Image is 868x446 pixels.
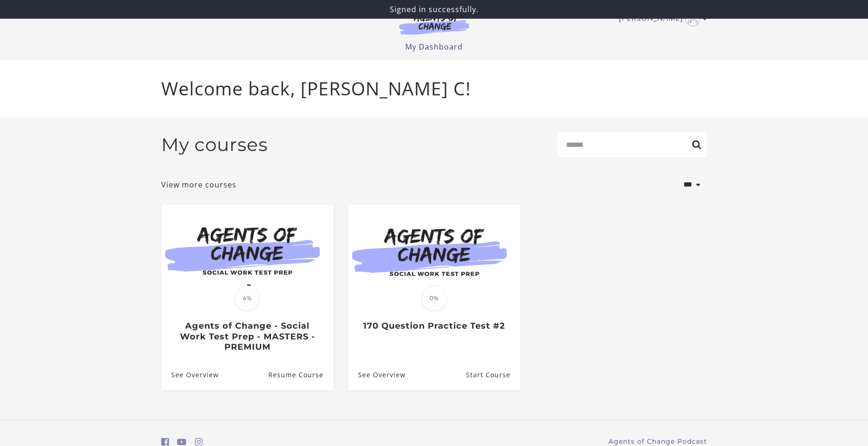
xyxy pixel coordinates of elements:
[405,42,463,52] a: My Dashboard
[235,286,260,311] span: 4%
[348,360,406,390] a: 170 Question Practice Test #2: See Overview
[161,134,268,156] h2: My courses
[422,286,447,311] span: 0%
[161,75,707,102] p: Welcome back, [PERSON_NAME] C!
[4,4,864,15] p: Signed in successfully.
[466,360,520,390] a: 170 Question Practice Test #2: Resume Course
[161,360,219,390] a: Agents of Change - Social Work Test Prep - MASTERS - PREMIUM: See Overview
[358,321,510,331] h3: 170 Question Practice Test #2
[161,179,237,190] a: View more courses
[268,360,333,390] a: Agents of Change - Social Work Test Prep - MASTERS - PREMIUM: Resume Course
[171,321,323,352] h3: Agents of Change - Social Work Test Prep - MASTERS - PREMIUM
[619,11,703,26] a: Toggle menu
[389,13,479,35] img: Agents of Change Logo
